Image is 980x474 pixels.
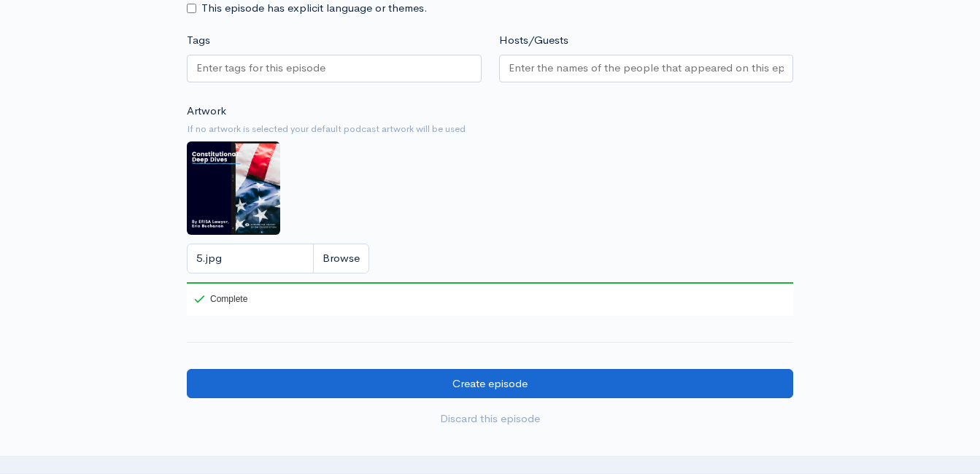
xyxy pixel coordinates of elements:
div: Complete [194,295,247,303]
small: If no artwork is selected your default podcast artwork will be used [187,122,793,136]
div: 100% [187,282,793,284]
label: Tags [187,32,210,49]
label: Artwork [187,103,226,120]
input: Enter tags for this episode [196,60,328,77]
a: Discard this episode [187,404,793,434]
div: Complete [187,282,250,316]
input: Create episode [187,369,793,399]
input: Enter the names of the people that appeared on this episode [509,60,784,77]
label: Hosts/Guests [499,32,568,49]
